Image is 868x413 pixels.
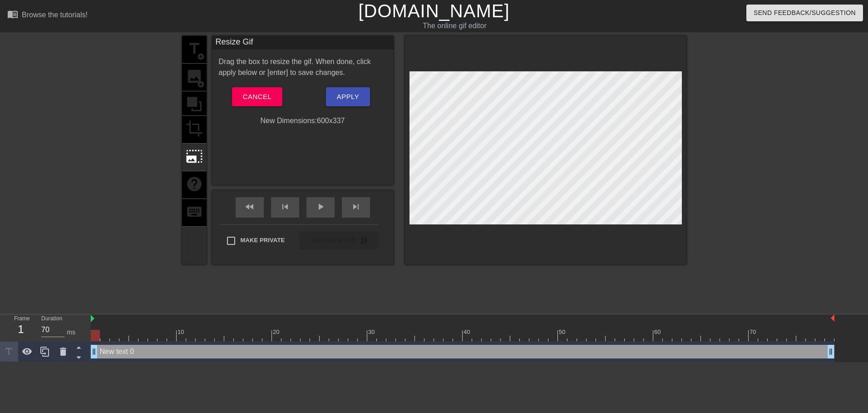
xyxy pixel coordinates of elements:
[368,328,376,337] div: 30
[7,9,88,23] a: Browse the tutorials!
[315,201,326,212] span: play_arrow
[232,87,282,106] button: Cancel
[559,328,567,337] div: 50
[212,56,394,78] div: Drag the box to resize the gif. When done, click apply below or [enter] to save changes.
[7,314,35,341] div: Frame
[750,328,758,337] div: 70
[273,328,281,337] div: 20
[22,11,88,19] div: Browse the tutorials!
[212,36,394,50] div: Resize Gif
[464,328,472,337] div: 40
[41,316,62,322] label: Duration
[186,148,203,165] span: photo_size_select_large
[326,87,370,106] button: Apply
[654,328,662,337] div: 60
[746,5,863,21] button: Send Feedback/Suggestion
[280,201,291,212] span: skip_previous
[14,321,28,338] div: 1
[243,91,271,103] span: Cancel
[244,201,255,212] span: fast_rewind
[294,20,615,31] div: The online gif editor
[7,9,18,20] span: menu_book
[212,115,394,126] div: New Dimensions: 600 x 337
[89,347,99,356] span: drag_handle
[831,314,834,322] img: bound-end.png
[358,1,509,21] a: [DOMAIN_NAME]
[178,328,186,337] div: 10
[826,347,835,356] span: drag_handle
[241,236,285,245] span: Make Private
[67,328,75,337] div: ms
[350,201,361,212] span: skip_next
[754,7,856,19] span: Send Feedback/Suggestion
[337,91,359,103] span: Apply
